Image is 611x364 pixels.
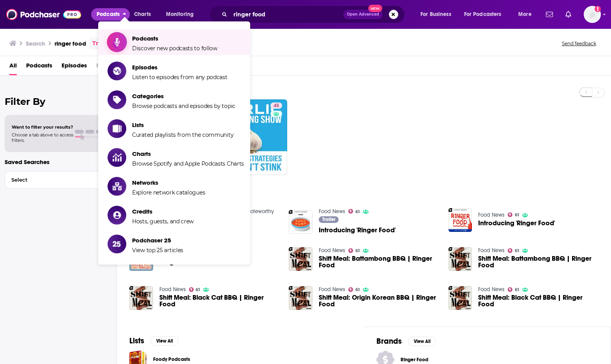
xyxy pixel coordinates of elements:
button: Show profile menu [584,6,601,23]
span: Trailer [322,217,336,222]
span: Podcasts [132,35,217,42]
h2: Filter By [5,96,112,107]
span: 61 [355,210,360,214]
img: Introducing 'Ringer Food' [449,208,472,232]
a: Podchaser - Follow, Share and Rate Podcasts [6,7,81,22]
span: Lists [132,121,233,129]
button: open menu [161,8,204,21]
span: 61 [515,288,519,292]
span: Credits [132,208,194,215]
button: View All [408,337,436,346]
a: Try an exact match [92,39,149,48]
img: Shift Meal: Black Cat BBQ | Ringer Food [129,286,153,310]
a: 61 [508,287,519,292]
a: Foody Podcasts [153,355,190,364]
span: For Podcasters [464,9,502,20]
a: Food News [319,247,345,254]
span: Categories [132,92,235,100]
span: More [518,9,532,20]
span: Choose a tab above to access filters. [12,132,73,143]
a: Episodes [62,59,87,75]
span: 61 [355,288,360,292]
span: Open Advanced [347,12,379,16]
span: Ringer Food [401,357,447,363]
button: View All [150,336,178,346]
button: open menu [459,8,513,21]
span: Hosts, guests, and crew [132,218,194,225]
button: Open AdvancedNew [343,10,383,19]
button: open menu [415,8,461,21]
img: Shift Meal: Battambong BBQ | Ringer Food [289,247,313,271]
a: Charts [129,8,155,21]
span: Podcasts [97,9,120,20]
a: 61 [508,212,519,217]
span: 45 [274,102,279,110]
a: Shift Meal: Black Cat BBQ | Ringer Food [478,294,599,307]
span: Monitoring [166,9,194,20]
span: Episodes [132,64,228,71]
a: Shift Meal: Battambong BBQ | Ringer Food [478,255,599,269]
a: 61 [348,209,360,214]
span: Select [5,177,95,182]
span: Shift Meal: Battambong BBQ | Ringer Food [319,255,439,269]
span: Curated playlists from the community [132,131,233,138]
span: For Business [420,9,451,20]
span: 61 [515,249,519,253]
a: 61 [189,287,200,292]
img: Introducing 'Ringer Food' [289,210,313,234]
a: Shift Meal: Origin Korean BBQ | Ringer Food [289,286,313,310]
a: Show notifications dropdown [562,8,574,21]
span: New [368,5,382,12]
a: Food News [159,286,186,293]
a: Podcasts [26,59,52,75]
span: Introducing 'Ringer Food' [478,220,555,226]
a: Introducing 'Ringer Food' [319,227,396,233]
h2: Brands [376,336,402,346]
a: 61 [348,248,360,253]
span: 61 [196,288,200,292]
span: Discover new podcasts to follow [132,45,217,52]
h2: Lists [129,336,144,346]
span: Logged in as rowan.sullivan [584,6,601,23]
button: Select [5,171,112,189]
p: Saved Searches [5,158,112,166]
a: 45 [270,102,282,109]
span: Charts [134,9,151,20]
a: Food News [319,208,345,215]
a: Show notifications dropdown [543,8,556,21]
a: Food News [478,247,505,254]
span: Explore network catalogues [132,189,205,196]
a: ListsView All [129,336,178,346]
a: Shift Meal: Origin Korean BBQ | Ringer Food [319,294,439,307]
a: 61 [508,248,519,253]
span: Listen to episodes from any podcast [132,74,228,81]
img: User Profile [584,6,601,23]
span: Charts [132,150,244,157]
a: 61 [348,287,360,292]
span: Networks [132,179,205,186]
input: Search podcasts, credits, & more... [230,8,343,21]
a: BrandsView All [376,336,436,346]
img: Shift Meal: Battambong BBQ | Ringer Food [449,247,472,271]
a: All [9,59,17,75]
a: Shift Meal: Black Cat BBQ | Ringer Food [159,294,280,307]
a: Food News [478,286,505,293]
h3: ringer food [55,40,86,47]
span: 61 [355,249,360,253]
span: Podchaser 25 [132,237,183,244]
button: close menu [91,8,130,21]
span: Browse podcasts and episodes by topic [132,102,235,110]
span: Networks [96,59,122,75]
button: Send feedback [560,40,599,47]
